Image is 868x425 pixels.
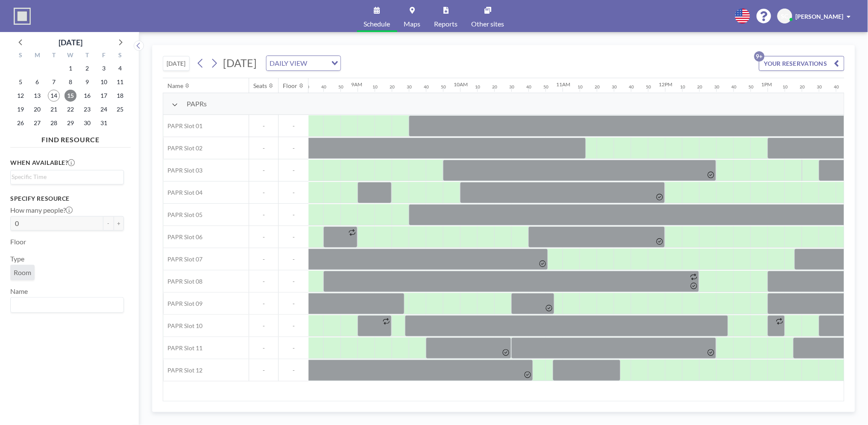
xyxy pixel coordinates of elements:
input: Search for option [310,58,326,69]
div: 20 [390,84,395,90]
span: Other sites [472,21,504,27]
button: - [103,216,114,231]
span: Thursday, October 23, 2025 [81,103,93,115]
span: PAPR Slot 07 [163,255,202,263]
button: [DATE] [163,56,190,71]
h3: Specify resource [10,195,124,202]
input: Search for option [12,299,119,311]
div: Search for option [11,298,123,312]
div: 30 [817,84,822,90]
div: M [29,50,46,62]
span: - [279,211,308,219]
div: F [95,50,112,62]
span: - [249,189,278,196]
span: Saturday, October 18, 2025 [114,90,126,102]
label: How many people? [10,206,73,214]
div: S [12,50,29,62]
span: Thursday, October 16, 2025 [81,90,93,102]
div: 40 [731,84,736,90]
div: 10 [680,84,685,90]
span: Wednesday, October 1, 2025 [65,62,76,74]
div: T [79,50,95,62]
span: Saturday, October 25, 2025 [114,103,126,115]
span: Monday, October 6, 2025 [31,76,43,88]
div: 9AM [351,81,362,88]
span: Monday, October 20, 2025 [31,103,43,115]
span: - [279,278,308,285]
span: Thursday, October 2, 2025 [81,62,93,74]
span: Friday, October 31, 2025 [98,117,110,129]
span: - [279,144,308,152]
div: 12PM [659,81,672,88]
span: - [249,366,278,374]
label: Name [10,287,28,296]
div: 50 [338,84,343,90]
div: Seats [253,82,267,90]
div: 10 [578,84,583,90]
div: 40 [629,84,634,90]
span: - [279,189,308,196]
label: Type [10,255,24,263]
div: 10 [372,84,378,90]
div: 20 [595,84,600,90]
span: PAPR Slot 10 [163,322,202,330]
span: - [279,122,308,130]
div: 11AM [556,81,570,88]
span: Wednesday, October 15, 2025 [65,90,76,102]
button: YOUR RESERVATIONS9+ [759,56,845,71]
div: 10 [475,84,480,90]
span: - [249,122,278,130]
span: - [279,255,308,263]
div: Search for option [267,56,340,70]
span: - [279,322,308,330]
div: Name [167,82,183,90]
span: - [249,167,278,174]
span: - [249,211,278,219]
span: - [249,344,278,352]
span: PAPR Slot 01 [163,122,202,130]
span: Wednesday, October 22, 2025 [65,103,76,115]
div: 20 [492,84,497,90]
span: - [279,233,308,241]
span: Tuesday, October 7, 2025 [48,76,60,88]
div: 50 [646,84,651,90]
span: PAPR Slot 11 [163,344,202,352]
span: Room [14,268,31,276]
span: [PERSON_NAME] [796,13,844,20]
span: - [279,344,308,352]
span: Friday, October 17, 2025 [98,90,110,102]
span: Friday, October 10, 2025 [98,76,110,88]
span: - [249,144,278,152]
span: - [249,233,278,241]
span: Tuesday, October 28, 2025 [48,117,60,129]
input: Search for option [12,172,119,182]
div: [DATE] [59,36,82,48]
div: 30 [714,84,719,90]
span: Monday, October 27, 2025 [31,117,43,129]
span: PAPR Slot 12 [163,366,202,374]
div: 50 [441,84,446,90]
label: Floor [10,237,26,246]
p: 9+ [754,51,765,62]
span: PAPR Slot 03 [163,167,202,174]
span: Saturday, October 11, 2025 [114,76,126,88]
div: 50 [543,84,548,90]
div: T [46,50,62,62]
div: 40 [424,84,429,90]
span: Thursday, October 9, 2025 [81,76,93,88]
div: Floor [283,82,297,90]
span: - [249,300,278,308]
span: PAPR Slot 05 [163,211,202,219]
span: - [249,278,278,285]
span: Tuesday, October 21, 2025 [48,103,60,115]
span: Thursday, October 30, 2025 [81,117,93,129]
span: DAILY VIEW [268,58,309,69]
span: PAPR Slot 06 [163,233,202,241]
span: Sunday, October 12, 2025 [15,90,26,102]
div: 30 [509,84,514,90]
span: Wednesday, October 29, 2025 [65,117,76,129]
div: 40 [526,84,531,90]
span: SC [781,12,789,20]
span: [DATE] [223,56,257,69]
button: + [114,216,124,231]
